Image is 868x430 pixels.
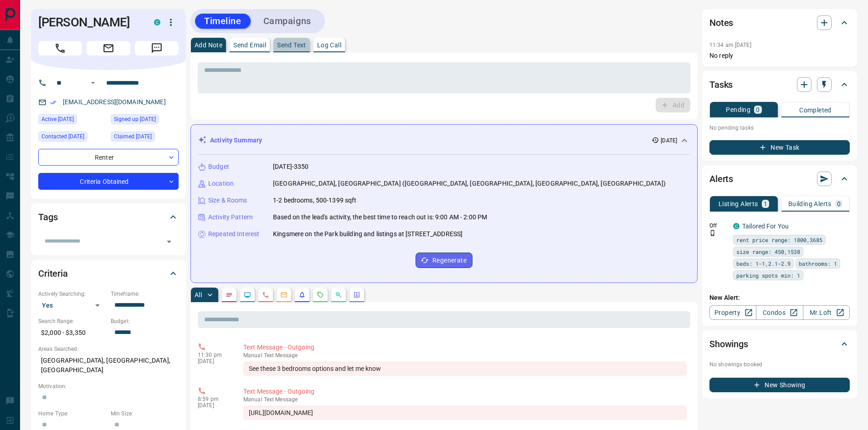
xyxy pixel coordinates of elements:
[111,132,179,144] div: Wed Aug 13 2025
[709,15,733,30] h2: Notes
[709,12,850,34] div: Notes
[709,222,728,230] p: Off
[198,358,230,364] p: [DATE]
[198,352,230,358] p: 11:30 pm
[353,291,360,298] svg: Agent Actions
[208,196,247,205] p: Size & Rooms
[709,333,850,355] div: Showings
[273,162,308,172] p: [DATE]-3350
[38,210,57,224] h2: Tags
[208,179,234,188] p: Location
[111,317,179,325] p: Budget:
[254,14,320,29] button: Campaigns
[243,387,687,396] p: Text Message - Outgoing
[273,229,462,239] p: Kingsmere on the Park building and listings at [STREET_ADDRESS]
[280,291,288,298] svg: Emails
[756,305,803,320] a: Condos
[41,132,84,141] span: Contacted [DATE]
[799,259,837,268] span: bathrooms: 1
[243,352,262,359] span: manual
[50,99,56,106] svg: Email Verified
[38,173,179,190] div: Criteria Obtained
[709,42,751,48] p: 11:34 am [DATE]
[38,298,106,313] div: Yes
[38,317,106,325] p: Search Range:
[87,77,98,88] button: Open
[736,235,822,244] span: rent price range: 1800,3685
[243,396,687,403] p: Text Message
[38,114,106,127] div: Wed Aug 13 2025
[208,212,253,222] p: Activity Pattern
[114,132,152,141] span: Claimed [DATE]
[208,162,229,172] p: Budget
[198,402,230,409] p: [DATE]
[335,291,342,298] svg: Opportunities
[273,212,487,222] p: Based on the lead's activity, the best time to reach out is: 9:00 AM - 2:00 PM
[243,361,687,376] div: See these 3 bedrooms options and let me know
[273,196,357,205] p: 1-2 bedrooms, 500-1399 sqft
[163,235,175,248] button: Open
[709,77,733,92] h2: Tasks
[709,74,850,96] div: Tasks
[736,247,800,256] span: size range: 450,1538
[38,206,179,228] div: Tags
[273,179,666,188] p: [GEOGRAPHIC_DATA], [GEOGRAPHIC_DATA] ([GEOGRAPHIC_DATA], [GEOGRAPHIC_DATA], [GEOGRAPHIC_DATA], [G...
[195,42,222,48] p: Add Note
[788,201,832,207] p: Building Alerts
[709,230,716,236] svg: Push Notification Only
[244,291,251,298] svg: Lead Browsing Activity
[111,410,179,418] p: Min Size:
[114,115,156,124] span: Signed up [DATE]
[233,42,266,48] p: Send Email
[111,114,179,127] div: Wed Aug 13 2025
[38,353,179,378] p: [GEOGRAPHIC_DATA], [GEOGRAPHIC_DATA], [GEOGRAPHIC_DATA]
[195,14,251,29] button: Timeline
[736,271,800,280] span: parking spots min: 1
[38,382,179,390] p: Motivation:
[709,305,756,320] a: Property
[243,352,687,359] p: Text Message
[38,410,106,418] p: Home Type:
[709,337,748,351] h2: Showings
[210,136,262,145] p: Activity Summary
[799,107,832,113] p: Completed
[709,172,733,186] h2: Alerts
[661,137,677,145] p: [DATE]
[38,290,106,298] p: Actively Searching:
[709,121,850,135] p: No pending tasks
[709,378,850,392] button: New Showing
[756,106,760,113] p: 0
[198,396,230,402] p: 8:59 pm
[41,115,74,124] span: Active [DATE]
[63,98,166,106] a: [EMAIL_ADDRESS][DOMAIN_NAME]
[317,291,324,298] svg: Requests
[726,106,750,113] p: Pending
[135,41,179,56] span: Message
[416,253,473,268] button: Regenerate
[38,15,140,30] h1: [PERSON_NAME]
[38,325,106,340] p: $2,000 - $3,350
[195,292,202,298] p: All
[38,41,82,56] span: Call
[709,51,850,61] p: No reply
[277,42,306,48] p: Send Text
[709,360,850,369] p: No showings booked
[742,223,789,230] a: Tailored For You
[243,396,262,403] span: manual
[38,345,179,353] p: Areas Searched:
[317,42,341,48] p: Log Call
[719,201,758,207] p: Listing Alerts
[709,168,850,190] div: Alerts
[38,149,179,166] div: Renter
[709,293,850,303] p: New Alert:
[262,291,269,298] svg: Calls
[733,223,740,229] div: condos.ca
[38,266,68,281] h2: Criteria
[38,263,179,284] div: Criteria
[764,201,767,207] p: 1
[736,259,791,268] span: beds: 1-1,2.1-2.9
[243,343,687,352] p: Text Message - Outgoing
[198,132,690,149] div: Activity Summary[DATE]
[803,305,850,320] a: Mr.Loft
[298,291,306,298] svg: Listing Alerts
